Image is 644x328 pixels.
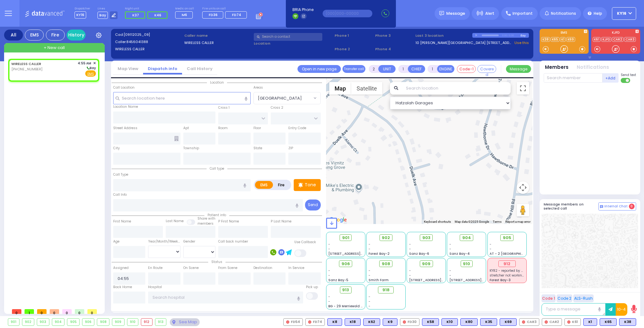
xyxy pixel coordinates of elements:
img: red-radio-icon.svg [308,320,311,324]
div: BLS [600,318,617,326]
div: BLS [460,318,478,326]
span: 906 [341,261,350,267]
div: BLS [619,318,636,326]
span: Location [207,80,227,85]
label: On Scene [183,265,199,271]
span: - [490,242,491,247]
span: 1 [25,309,34,314]
label: Caller name [184,33,252,38]
button: Toggle fullscreen view [517,82,529,95]
div: K69 [500,318,517,326]
span: - [328,273,330,278]
span: Phone 1 [335,33,373,38]
button: ALS-Rush [573,294,594,302]
div: Year/Month/Week/Day [148,239,180,244]
label: Night unit [125,7,170,11]
div: Fire [46,30,65,41]
a: Open in new page [297,65,341,73]
label: P First Name [218,219,239,224]
label: Hospital [148,285,162,290]
img: Logo [25,9,67,17]
div: FD30 [400,318,419,326]
a: WIRELESS CALLER [11,61,41,66]
div: 904 [52,319,64,325]
div: K58 [422,318,439,326]
span: Phone 4 [375,46,414,52]
span: - [449,273,451,278]
button: Show street map [329,82,351,95]
span: 905 [503,235,511,241]
span: - [449,247,451,251]
h5: Message members on selected call [544,202,598,210]
input: (000)000-00000 [323,10,372,17]
button: KY16 [612,7,636,20]
div: K10 [441,318,458,326]
button: Covered [477,65,496,73]
button: Code 1 [541,294,556,302]
label: EMS [255,181,273,189]
button: Notifications [577,64,609,71]
div: FD54 [283,318,303,326]
div: BLS [500,318,517,326]
span: Patient info [204,213,229,217]
div: Bay [520,33,529,38]
div: K18 [345,318,361,326]
span: Status [208,260,225,264]
span: 8456041388 [126,39,148,44]
span: BRIA Phone [292,7,314,13]
a: K69 [566,37,575,42]
div: CAR2 [542,318,562,326]
label: Floor [253,126,261,131]
span: Help [594,11,602,16]
button: Transfer call [342,65,365,73]
span: KY16 [75,11,86,19]
span: members [197,221,214,226]
span: stretcher not working properly [490,273,539,278]
span: 904 [462,235,471,241]
span: Sanz Bay-4 [449,251,470,256]
label: En Route [148,265,163,271]
span: 910 [463,261,470,267]
div: BLS [422,318,439,326]
div: 908 [97,319,109,325]
div: 909 [112,319,124,325]
label: In Service [288,265,304,271]
label: Apt [183,126,189,131]
label: Medic on call [175,7,195,11]
span: - [409,273,411,278]
span: Other building occupants [174,136,179,141]
a: CAR3 [624,37,636,42]
div: 906 [82,319,94,325]
span: Sanz Bay-5 [328,278,348,282]
div: K35 [480,318,497,326]
button: Send [305,200,321,210]
span: - [409,268,411,273]
span: 918 [382,287,390,293]
img: red-radio-icon.svg [567,320,570,324]
label: First Name [113,219,131,224]
label: Call Info [113,192,127,197]
label: Location Name [113,104,138,109]
label: P Last Name [271,219,291,224]
a: Open this area in Google Maps (opens a new window) [328,216,348,224]
span: K37 [132,13,139,18]
span: 913 [342,287,349,293]
img: red-radio-icon.svg [286,320,289,324]
span: Phone 2 [335,46,373,52]
div: 910 [127,319,138,325]
span: Bay [86,66,96,70]
img: red-radio-icon.svg [403,320,406,324]
label: Entry Code [288,126,306,131]
a: K1 [560,37,566,42]
a: K61 [593,37,601,42]
button: Show satellite imagery [351,82,382,95]
label: Assigned [113,265,129,271]
div: BLS [363,318,380,326]
span: Bay [97,12,108,19]
label: WIRELESS CALLER [184,40,252,46]
span: K46 [154,13,161,18]
label: From Scene [218,265,237,271]
div: K38 [619,318,636,326]
span: Internal Chat [604,204,628,209]
label: Lines [97,7,118,11]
